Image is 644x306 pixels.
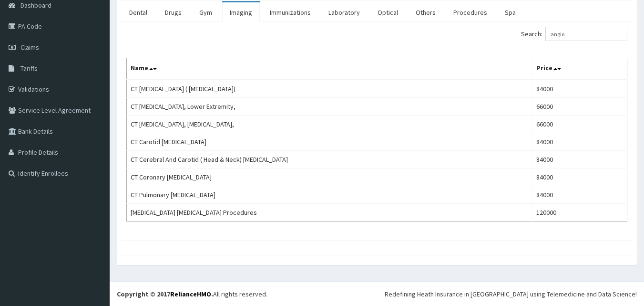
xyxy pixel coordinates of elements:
[192,2,220,22] a: Gym
[20,1,51,10] span: Dashboard
[127,186,532,204] td: CT Pulmonary [MEDICAL_DATA]
[370,2,406,22] a: Optical
[127,58,532,80] th: Name
[170,290,211,298] a: RelianceHMO
[532,133,627,151] td: 84000
[222,2,260,22] a: Imaging
[262,2,318,22] a: Immunizations
[157,2,189,22] a: Drugs
[122,2,155,22] a: Dental
[127,133,532,151] td: CT Carotid [MEDICAL_DATA]
[127,98,532,116] td: CT [MEDICAL_DATA], Lower Extremity,
[497,2,523,22] a: Spa
[532,186,627,204] td: 84000
[110,282,644,306] footer: All rights reserved.
[127,151,532,169] td: CT Cerebral And Carotid ( Head & Neck) [MEDICAL_DATA]
[20,64,38,73] span: Tariffs
[532,116,627,133] td: 66000
[532,80,627,98] td: 84000
[117,290,213,298] strong: Copyright © 2017 .
[127,116,532,133] td: CT [MEDICAL_DATA], [MEDICAL_DATA],
[532,204,627,222] td: 120000
[321,2,368,22] a: Laboratory
[127,80,532,98] td: CT [MEDICAL_DATA] ( [MEDICAL_DATA])
[545,27,627,41] input: Search:
[20,43,39,52] span: Claims
[385,289,637,299] div: Redefining Heath Insurance in [GEOGRAPHIC_DATA] using Telemedicine and Data Science!
[532,98,627,116] td: 66000
[408,2,443,22] a: Others
[446,2,495,22] a: Procedures
[532,169,627,186] td: 84000
[127,204,532,222] td: [MEDICAL_DATA] [MEDICAL_DATA] Procedures
[532,151,627,169] td: 84000
[127,169,532,186] td: CT Coronary [MEDICAL_DATA]
[532,58,627,80] th: Price
[521,27,627,41] label: Search:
